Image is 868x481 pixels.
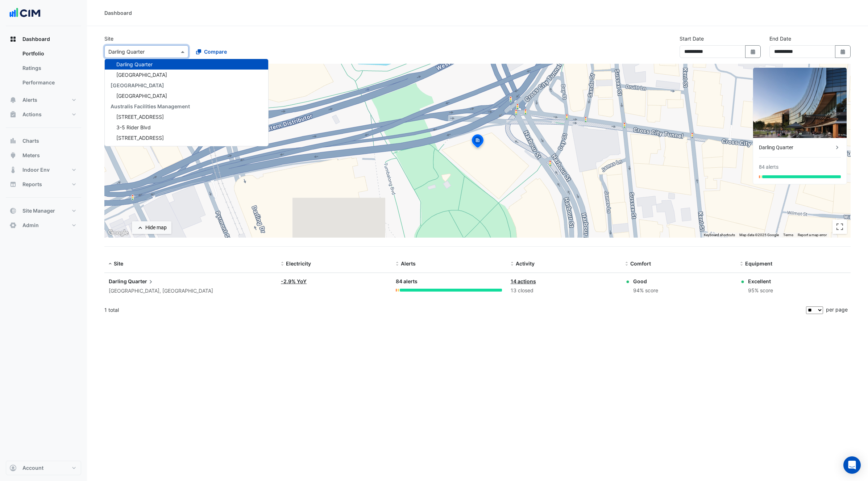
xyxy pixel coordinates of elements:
div: Open Intercom Messenger [843,456,861,474]
label: Start Date [680,35,704,42]
a: Terms (opens in new tab) [783,233,793,237]
span: per page [826,306,848,313]
span: Quarter [128,277,154,285]
button: Hide map [132,221,171,234]
button: Account [6,461,81,475]
div: [GEOGRAPHIC_DATA], [GEOGRAPHIC_DATA] [109,287,272,295]
a: Open this area in Google Maps (opens a new window) [106,228,130,238]
label: Site [104,35,113,42]
div: Excellent [748,277,773,285]
app-icon: Alerts [9,96,17,104]
button: Actions [6,107,81,122]
span: Darling Quarter [116,61,153,67]
button: Reports [6,177,81,192]
div: Darling Quarter [759,144,834,151]
div: 13 closed [511,286,617,295]
button: Admin [6,218,81,233]
span: Alerts [401,260,416,267]
span: [GEOGRAPHIC_DATA] [111,82,164,88]
span: [STREET_ADDRESS] [116,114,164,120]
app-icon: Actions [9,111,17,118]
span: Comfort [630,260,651,267]
span: Map data ©2025 Google [739,233,779,237]
app-icon: Site Manager [9,207,17,214]
span: Alerts [22,96,37,104]
span: 3-5 Rider Blvd [116,124,151,130]
button: Indoor Env [6,163,81,177]
span: Reports [22,181,42,188]
div: 84 alerts [396,277,502,286]
span: [GEOGRAPHIC_DATA] [116,93,167,99]
a: Performance [17,75,81,90]
div: 95% score [748,286,773,295]
app-icon: Reports [9,181,17,188]
img: Company Logo [9,6,41,20]
button: Meters [6,148,81,163]
span: Equipment [745,260,772,267]
span: Electricity [286,260,311,267]
a: Ratings [17,61,81,75]
a: Report a map error [798,233,827,237]
app-icon: Dashboard [9,35,17,43]
span: Site [114,260,123,267]
span: Indoor Env [22,166,50,173]
span: [STREET_ADDRESS] [116,135,164,141]
img: Darling Quarter [753,68,847,138]
div: 94% score [633,286,658,295]
label: End Date [769,35,791,42]
app-icon: Indoor Env [9,166,17,173]
span: Australis Facilities Management [111,103,190,109]
span: Account [22,464,43,472]
ng-dropdown-panel: Options list [104,59,269,146]
button: Keyboard shortcuts [704,233,735,238]
div: 84 alerts [759,163,778,171]
span: Compare [204,48,227,55]
span: Actions [22,111,42,118]
a: Portfolio [17,46,81,61]
span: Dashboard [22,35,50,43]
div: Dashboard [104,9,132,17]
a: 14 actions [511,278,536,284]
img: Google [106,228,130,238]
a: -2.9% YoY [281,278,307,284]
span: Site Manager [22,207,55,214]
app-icon: Meters [9,152,17,159]
span: Charts [22,137,39,145]
span: [GEOGRAPHIC_DATA] [116,72,167,78]
img: site-pin-selected.svg [470,133,486,151]
fa-icon: Select Date [750,49,756,55]
fa-icon: Select Date [840,49,846,55]
span: Meters [22,152,40,159]
button: Charts [6,134,81,148]
div: Hide map [145,224,167,231]
span: Darling [109,278,127,284]
span: Admin [22,222,39,229]
button: Alerts [6,93,81,107]
button: Compare [191,45,232,58]
div: Good [633,277,658,285]
app-icon: Charts [9,137,17,145]
button: Toggle fullscreen view [832,219,847,234]
span: Activity [516,260,535,267]
button: Dashboard [6,32,81,46]
div: 1 total [104,301,805,319]
div: Dashboard [6,46,81,93]
span: Aviator Capital [111,145,147,151]
app-icon: Admin [9,222,17,229]
button: Site Manager [6,204,81,218]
